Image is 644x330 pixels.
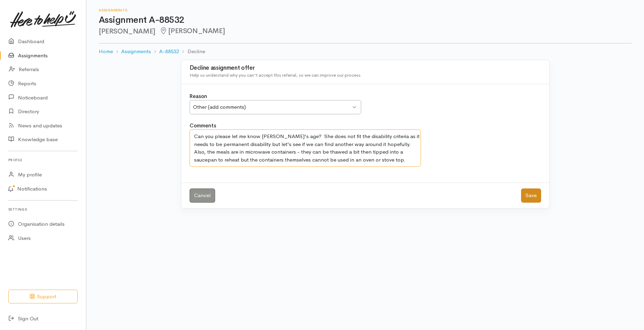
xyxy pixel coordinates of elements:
h6: Settings [8,205,78,214]
button: Support [8,290,78,304]
span: [PERSON_NAME] [160,27,225,35]
a: A-88532 [159,48,179,56]
h6: Assignments [99,8,632,12]
h6: Profile [8,155,78,165]
a: Assignments [121,48,151,56]
a: Home [99,48,113,56]
h1: Assignment A-88532 [99,15,632,25]
span: Help us understand why you can't accept this referral, so we can improve our process [190,72,361,78]
button: Save [521,188,541,203]
nav: breadcrumb [99,43,632,60]
li: Decline [179,48,205,56]
div: Other (add comments) [193,103,351,111]
a: Cancel [190,188,215,203]
label: Comments [190,122,216,130]
label: Reason [190,93,207,100]
h2: [PERSON_NAME] [99,27,632,35]
h3: Decline assignment offer [190,65,541,71]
